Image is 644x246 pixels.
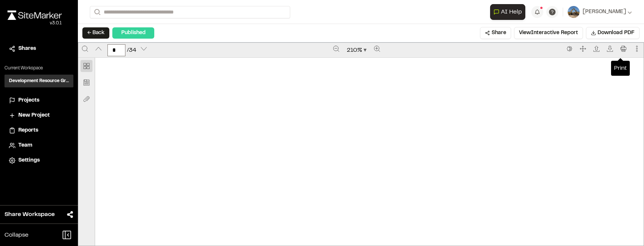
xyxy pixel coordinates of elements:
[583,8,626,16] span: [PERSON_NAME]
[330,43,342,55] button: Zoom out
[18,141,32,150] span: Team
[7,10,62,20] img: rebrand.png
[514,27,583,39] button: ViewInteractive Report
[617,43,629,55] button: Print
[80,60,92,72] button: Thumbnail
[598,29,635,37] span: Download PDF
[568,6,632,18] button: [PERSON_NAME]
[80,76,92,88] button: Bookmark
[9,96,69,105] a: Projects
[82,27,109,39] button: ← Back
[604,43,616,55] button: Download
[18,126,38,135] span: Reports
[611,61,630,76] div: Print
[138,43,150,55] button: Next page
[577,43,589,55] button: Full screen
[563,43,575,55] button: Switch to the dark theme
[9,126,69,135] a: Reports
[107,44,125,56] input: Enter a page number
[490,4,528,20] div: Open AI Assistant
[501,7,522,16] span: AI Help
[90,6,103,18] button: Search
[9,141,69,150] a: Team
[480,27,511,39] button: Share
[9,45,69,53] a: Shares
[18,111,50,120] span: New Project
[92,43,104,55] button: Previous page
[80,93,92,105] button: Attachment
[590,43,602,55] button: Open file
[631,43,643,55] button: More actions
[112,27,154,39] div: Published
[7,20,62,27] div: Oh geez...please don't...
[347,46,362,55] span: 210 %
[371,43,383,55] button: Zoom in
[9,156,69,165] a: Settings
[18,156,40,165] span: Settings
[9,111,69,120] a: New Project
[4,210,55,219] span: Share Workspace
[9,78,69,84] h3: Development Resource Group
[18,96,39,105] span: Projects
[4,65,73,72] p: Current Workspace
[4,231,28,240] span: Collapse
[586,27,640,39] button: Download PDF
[127,46,136,55] span: / 34
[568,6,580,18] img: User
[79,43,91,55] button: Search
[344,44,370,56] button: Zoom document
[18,45,36,53] span: Shares
[490,4,525,20] button: Open AI Assistant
